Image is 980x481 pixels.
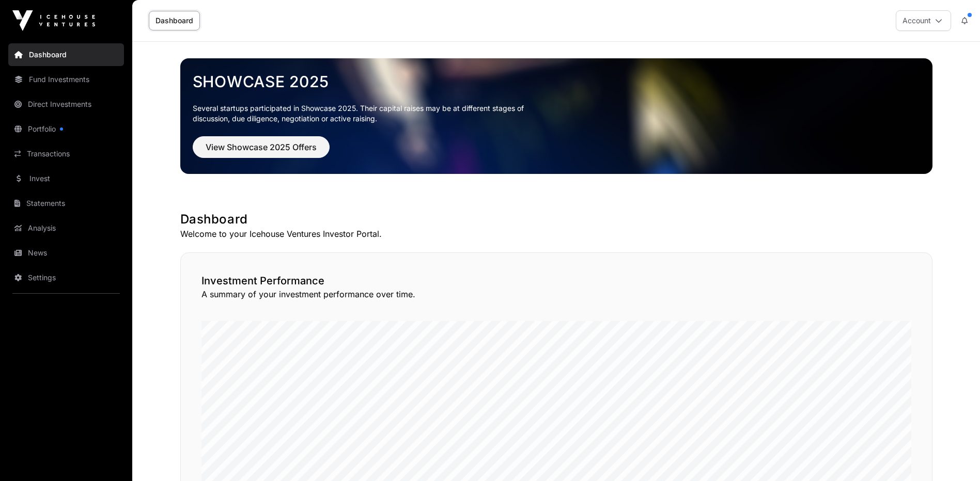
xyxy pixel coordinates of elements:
span: View Showcase 2025 Offers [206,141,317,153]
a: Portfolio [8,118,124,140]
a: View Showcase 2025 Offers [193,147,330,157]
a: Statements [8,192,124,215]
a: Transactions [8,142,124,165]
p: A summary of your investment performance over time. [201,288,911,300]
button: View Showcase 2025 Offers [193,136,330,158]
a: News [8,242,124,264]
a: Analysis [8,217,124,239]
h2: Investment Performance [201,274,911,288]
a: Direct Investments [8,93,124,116]
a: Fund Investments [8,68,124,91]
a: Invest [8,167,124,190]
h1: Dashboard [180,211,932,228]
a: Showcase 2025 [193,72,920,91]
img: Showcase 2025 [180,58,932,174]
button: Account [896,10,951,31]
p: Welcome to your Icehouse Ventures Investor Portal. [180,228,932,240]
img: Icehouse Ventures Logo [12,10,95,31]
a: Dashboard [149,11,200,30]
p: Several startups participated in Showcase 2025. Their capital raises may be at different stages o... [193,103,540,124]
a: Settings [8,266,124,289]
a: Dashboard [8,43,124,66]
iframe: Chat Widget [928,431,980,481]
